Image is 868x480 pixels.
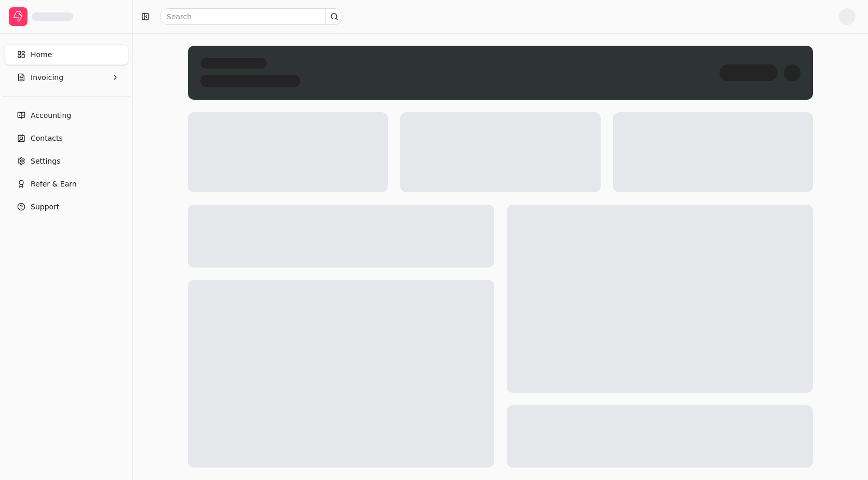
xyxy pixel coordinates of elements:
[31,110,71,121] span: Accounting
[4,151,128,171] a: Settings
[31,72,63,83] span: Invoicing
[4,128,128,149] a: Contacts
[31,179,77,190] span: Refer & Earn
[4,174,128,194] button: Refer & Earn
[31,49,52,60] span: Home
[31,202,59,212] span: Support
[31,133,63,144] span: Contacts
[4,105,128,126] a: Accounting
[4,196,128,217] button: Support
[4,67,128,88] button: Invoicing
[31,156,60,167] span: Settings
[160,8,343,25] input: Search
[4,44,128,65] a: Home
